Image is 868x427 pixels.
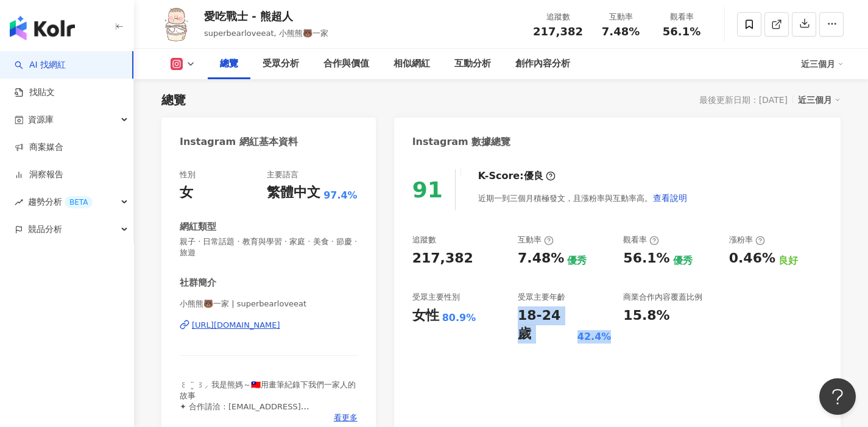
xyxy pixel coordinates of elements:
div: 觀看率 [623,235,659,245]
span: 217,382 [533,25,583,38]
div: 217,382 [412,249,473,268]
div: 合作與價值 [323,57,369,71]
div: 42.4% [577,330,612,344]
span: rise [15,198,23,206]
div: 愛吃戰士 - 熊超人 [204,9,328,24]
div: 漲粉率 [729,235,765,245]
span: 查看說明 [653,193,687,203]
div: 商業合作內容覆蓋比例 [623,292,702,303]
div: 性別 [180,169,196,180]
div: 優良 [524,169,543,183]
span: 97.4% [323,189,358,202]
a: searchAI 找網紅 [15,59,66,71]
div: Instagram 網紅基本資料 [180,135,298,149]
div: 互動率 [518,235,554,245]
iframe: Help Scout Beacon - Open [819,378,856,415]
div: 最後更新日期：[DATE] [699,95,788,105]
button: 查看說明 [652,186,688,210]
div: 近三個月 [798,92,841,108]
div: 追蹤數 [412,235,436,245]
div: [URL][DOMAIN_NAME] [192,320,280,331]
div: 受眾主要年齡 [518,292,565,303]
div: 良好 [778,254,798,267]
div: 互動率 [598,11,644,23]
div: 創作內容分析 [515,57,570,71]
div: 近三個月 [801,54,844,74]
div: 80.9% [442,311,476,325]
span: 資源庫 [28,106,54,133]
a: 找貼文 [15,86,55,99]
span: superbearloveeat, 小熊熊🐻一家 [204,29,328,38]
div: 繁體中文 [267,183,320,202]
div: 18-24 歲 [518,306,574,344]
div: 相似網紅 [393,57,430,71]
div: BETA [65,196,93,208]
img: KOL Avatar [158,6,195,43]
div: Instagram 數據總覽 [412,135,511,149]
img: logo [10,16,75,40]
div: 女性 [412,306,439,325]
div: 7.48% [518,249,564,268]
div: 總覽 [220,57,238,71]
div: 觀看率 [658,11,705,23]
div: 總覽 [161,91,186,108]
span: 7.48% [602,26,640,38]
a: 洞察報告 [15,169,63,181]
div: 受眾主要性別 [412,292,460,303]
span: 趨勢分析 [28,188,93,216]
div: 56.1% [623,249,669,268]
div: 0.46% [729,249,775,268]
div: 互動分析 [454,57,491,71]
div: 主要語言 [267,169,298,180]
span: 小熊熊🐻一家 | superbearloveeat [180,298,358,309]
span: 親子 · 日常話題 · 教育與學習 · 家庭 · 美食 · 節慶 · 旅遊 [180,236,358,258]
div: 受眾分析 [263,57,299,71]
div: 女 [180,183,193,202]
div: 社群簡介 [180,277,216,289]
div: 15.8% [623,306,669,325]
span: 看更多 [334,412,358,423]
a: 商案媒合 [15,141,63,154]
div: 優秀 [567,254,587,267]
span: 競品分析 [28,216,62,243]
div: 網紅類型 [180,221,216,233]
div: 追蹤數 [533,11,583,23]
div: 91 [412,177,443,202]
a: [URL][DOMAIN_NAME] [180,320,358,331]
div: 近期一到三個月積極發文，且漲粉率與互動率高。 [478,186,688,210]
span: 56.1% [663,26,700,38]
div: 優秀 [673,254,693,267]
div: K-Score : [478,169,556,183]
